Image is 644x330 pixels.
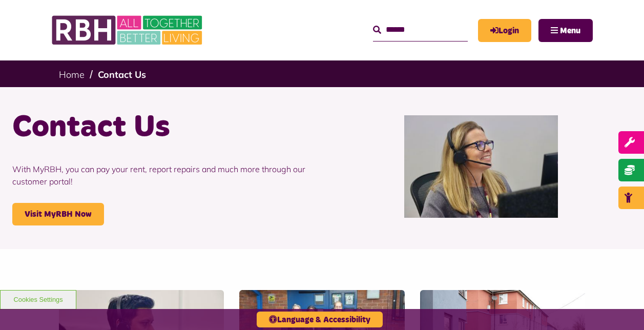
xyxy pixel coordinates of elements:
[12,148,315,203] p: With MyRBH, you can pay your rent, report repairs and much more through our customer portal!
[478,19,531,42] a: MyRBH
[560,27,580,35] span: Menu
[257,312,383,327] button: Language & Accessibility
[538,19,593,42] button: Navigation
[51,10,205,50] img: RBH
[404,115,558,218] img: Contact Centre February 2024 (1)
[598,284,644,330] iframe: Netcall Web Assistant for live chat
[373,19,468,41] input: Search
[59,69,85,80] a: Home
[12,108,315,148] h1: Contact Us
[12,203,104,225] a: Visit MyRBH Now
[98,69,146,80] a: Contact Us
